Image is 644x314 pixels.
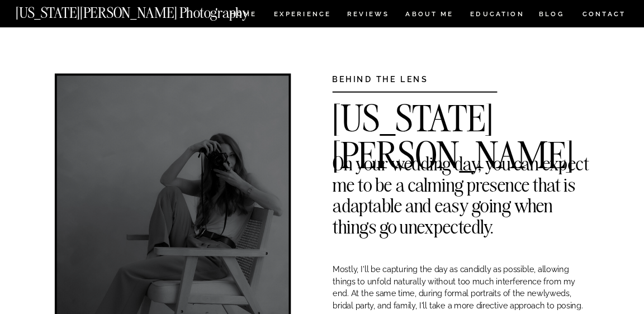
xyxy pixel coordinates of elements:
[228,11,259,20] a: HOME
[347,11,387,20] a: REVIEWS
[469,11,525,20] a: EDUCATION
[16,6,285,15] a: [US_STATE][PERSON_NAME] Photography
[405,11,454,20] a: ABOUT ME
[333,153,589,169] h2: On your wedding day, you can expect me to be a calming presence that is adaptable and easy going ...
[332,74,463,82] h3: BEHIND THE LENS
[582,8,627,20] a: CONTACT
[539,11,565,20] a: BLOG
[274,11,330,20] a: Experience
[332,101,589,117] h2: [US_STATE][PERSON_NAME]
